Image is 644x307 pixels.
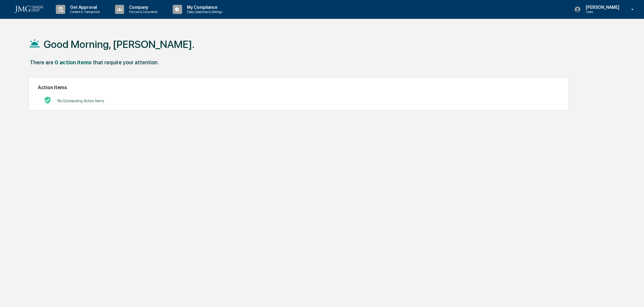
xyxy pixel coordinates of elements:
img: logo [15,6,44,13]
p: Get Approval [65,5,103,10]
p: Content & Transactions [65,10,103,14]
div: that require your attention. [93,59,159,66]
p: Data, Deadlines & Settings [182,10,225,14]
p: My Compliance [182,5,225,10]
p: [PERSON_NAME] [581,5,622,10]
p: Policies & Documents [124,10,161,14]
h2: Action Items [38,85,560,90]
div: 0 action items [55,59,92,66]
img: No Actions logo [44,96,51,104]
p: Company [124,5,161,10]
p: No Outstanding Action Items [57,99,104,103]
div: There are [30,59,53,66]
p: Users [581,10,622,14]
h1: Good Morning, [PERSON_NAME]. [44,38,195,50]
